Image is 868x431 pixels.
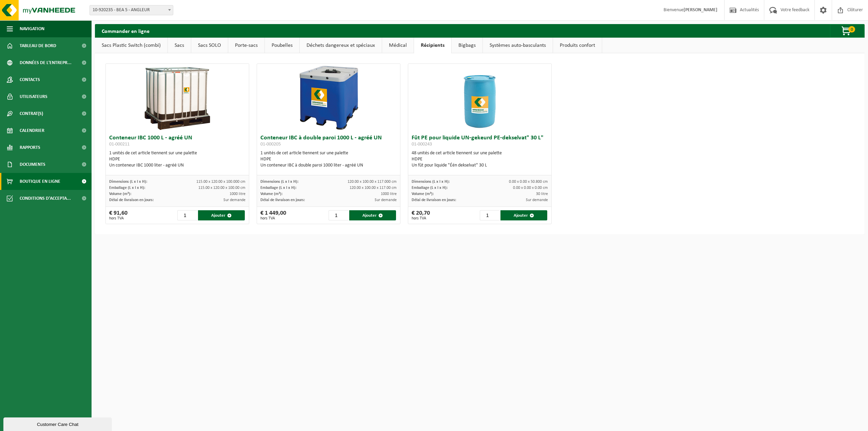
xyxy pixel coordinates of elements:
span: Volume (m³): [260,192,282,196]
span: Emballage (L x l x H): [412,186,448,190]
span: 120.00 x 100.00 x 117.000 cm [348,180,397,184]
span: Données de l'entrepr... [20,54,72,71]
div: Un fût pour liquide "Één dekselvat" 30 L [412,162,548,169]
span: Documents [20,156,45,173]
button: 0 [830,24,864,38]
img: 01-000205 [295,64,362,132]
span: Dimensions (L x l x H): [109,180,147,184]
div: HDPE [412,156,548,162]
button: Ajouter [198,210,245,220]
a: Déchets dangereux et spéciaux [300,38,382,53]
span: 115.00 x 120.00 x 100.000 cm [196,180,245,184]
h3: Conteneur IBC à double paroi 1000 L - agréé UN [260,135,397,149]
div: € 91,60 [109,210,127,220]
span: Emballage (L x l x H): [109,186,145,190]
a: Sacs SOLO [191,38,228,53]
span: Délai de livraison en jours: [260,198,305,202]
span: 10-920235 - BEA 5 - ANGLEUR [90,5,173,15]
strong: [PERSON_NAME] [684,7,717,13]
div: € 1 449,00 [260,210,286,220]
span: 01-000243 [412,142,432,147]
a: Bigbags [452,38,482,53]
span: Volume (m³): [412,192,434,196]
span: Délai de livraison en jours: [412,198,456,202]
div: € 20,70 [412,210,430,220]
span: hors TVA [109,216,127,220]
span: Rapports [20,139,40,156]
h3: Conteneur IBC 1000 L - agréé UN [109,135,245,149]
span: Conditions d'accepta... [20,190,71,207]
span: Sur demande [526,198,548,202]
div: Un conteneur IBC à double paroi 1000 liter - agréé UN [260,162,397,169]
h3: Fût PE pour liquide UN-gekeurd PE-dekselvat" 30 L" [412,135,548,149]
span: 01-000205 [260,142,281,147]
span: Navigation [20,20,44,37]
h2: Commander en ligne [95,24,156,37]
span: Boutique en ligne [20,173,60,190]
span: 30 litre [536,192,548,196]
div: 1 unités de cet article tiennent sur une palette [260,150,397,169]
a: Poubelles [265,38,299,53]
span: 10-920235 - BEA 5 - ANGLEUR [90,5,173,15]
span: 0.00 x 0.00 x 0.00 cm [513,186,548,190]
a: Produits confort [553,38,602,53]
span: 0.00 x 0.00 x 50.800 cm [509,180,548,184]
div: 48 unités de cet article tiennent sur une palette [412,150,548,169]
div: HDPE [260,156,397,162]
span: Contrat(s) [20,105,43,122]
span: 01-000211 [109,142,130,147]
div: 1 unités de cet article tiennent sur une palette [109,150,245,169]
a: Sacs Plastic Switch (combi) [95,38,167,53]
span: Sur demande [375,198,397,202]
img: 01-000211 [143,64,211,132]
img: 01-000243 [446,64,514,132]
span: 0 [848,26,855,33]
input: 1 [329,210,349,220]
div: Un conteneur IBC 1000 liter - agréé UN [109,162,245,169]
span: Contacts [20,71,40,88]
a: Récipients [414,38,451,53]
span: 1000 litre [230,192,245,196]
span: Délai de livraison en jours: [109,198,154,202]
a: Sacs [168,38,191,53]
span: Sur demande [223,198,245,202]
span: hors TVA [412,216,430,220]
a: Systèmes auto-basculants [483,38,553,53]
span: Volume (m³): [109,192,131,196]
span: 1000 litre [381,192,397,196]
input: 1 [177,210,197,220]
div: HDPE [109,156,245,162]
button: Ajouter [500,210,547,220]
span: Utilisateurs [20,88,47,105]
span: Emballage (L x l x H): [260,186,296,190]
button: Ajouter [349,210,396,220]
span: 120.00 x 100.00 x 117.00 cm [350,186,397,190]
span: hors TVA [260,216,286,220]
input: 1 [480,210,500,220]
iframe: chat widget [3,416,113,431]
a: Médical [382,38,414,53]
span: Dimensions (L x l x H): [412,180,450,184]
span: Tableau de bord [20,37,56,54]
span: 115.00 x 120.00 x 100.00 cm [198,186,245,190]
a: Porte-sacs [228,38,264,53]
span: Dimensions (L x l x H): [260,180,298,184]
span: Calendrier [20,122,44,139]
